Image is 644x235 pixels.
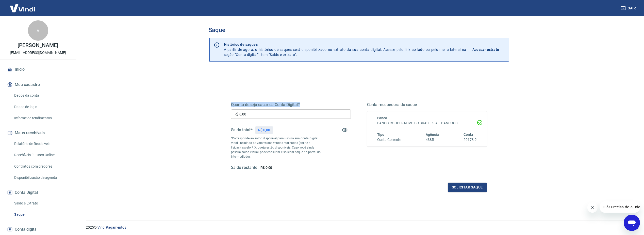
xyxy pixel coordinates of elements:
h5: Saldo restante: [231,165,258,170]
p: [EMAIL_ADDRESS][DOMAIN_NAME] [10,50,66,55]
h6: 4385 [426,137,439,142]
a: Relatório de Recebíveis [12,139,70,149]
h5: Quanto deseja sacar da Conta Digital? [231,102,351,107]
a: Dados da conta [12,90,70,101]
p: [PERSON_NAME] [18,43,58,48]
button: Sair [620,4,638,13]
h6: Conta Corrente [377,137,401,142]
button: Solicitar saque [448,183,487,192]
p: *Corresponde ao saldo disponível para uso na sua Conta Digital Vindi. Incluindo os valores das ve... [231,136,321,159]
p: Acessar extrato [472,47,499,52]
iframe: Fechar mensagem [587,202,598,213]
span: Conta digital [15,226,38,233]
a: Informe de rendimentos [12,113,70,123]
h5: Conta recebedora do saque [367,102,487,107]
p: 2025 © [86,225,632,230]
img: Vindi [6,0,39,16]
span: Conta [464,133,473,137]
a: Vindi Pagamentos [97,225,126,229]
h5: Saldo total*: [231,127,253,133]
a: Disponibilização de agenda [12,172,70,183]
a: Acessar extrato [472,42,505,57]
button: Conta Digital [6,187,70,198]
h6: BANCO COOPERATIVO DO BRASIL S.A. - BANCOOB [377,121,477,126]
iframe: Botão para abrir a janela de mensagens [624,215,640,231]
p: A partir de agora, o histórico de saques será disponibilizado no extrato da sua conta digital. Ac... [224,42,466,57]
a: Recebíveis Futuros Online [12,150,70,160]
span: R$ 0,00 [260,166,272,170]
p: Histórico de saques [224,42,466,47]
a: Saque [12,209,70,220]
p: R$ 0,00 [258,127,270,133]
a: Saldo e Extrato [12,198,70,209]
span: Olá! Precisa de ajuda? [3,4,43,8]
span: Tipo [377,133,385,137]
h3: Saque [209,26,509,34]
div: v [28,20,48,41]
span: Agência [426,133,439,137]
a: Contratos com credores [12,161,70,172]
h6: 20178-2 [464,137,477,142]
iframe: Mensagem da empresa [600,201,640,213]
a: Início [6,64,70,75]
span: Banco [377,116,387,120]
a: Conta digital [6,224,70,235]
button: Meu cadastro [6,79,70,90]
a: Dados de login [12,102,70,112]
button: Meus recebíveis [6,127,70,139]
